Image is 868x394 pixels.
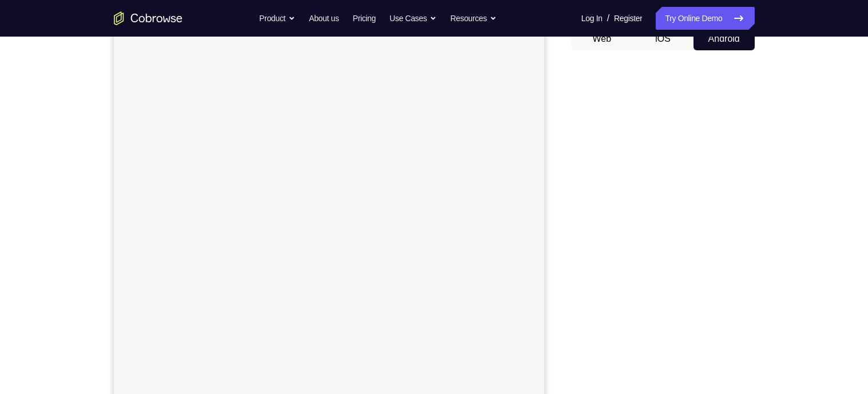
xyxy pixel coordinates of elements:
[572,27,633,50] button: Web
[693,27,755,50] button: Android
[352,7,375,30] a: Pricing
[114,11,183,25] a: Go to the home page
[607,11,609,25] span: /
[614,7,642,30] a: Register
[656,7,754,30] a: Try Online Demo
[632,27,693,50] button: iOS
[450,7,497,30] button: Resources
[309,7,339,30] a: About us
[390,7,437,30] button: Use Cases
[259,7,295,30] button: Product
[581,7,603,30] a: Log In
